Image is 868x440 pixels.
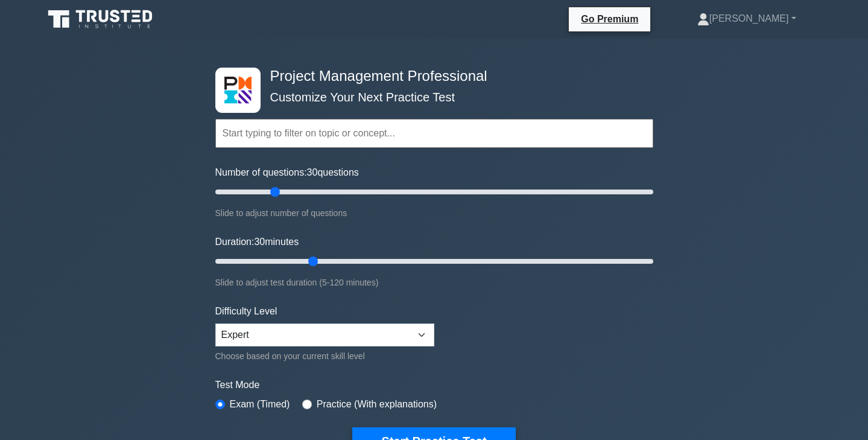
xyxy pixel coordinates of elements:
[215,206,653,220] div: Slide to adjust number of questions
[215,349,434,363] div: Choose based on your current skill level
[317,397,437,412] label: Practice (With explanations)
[307,167,318,177] span: 30
[215,275,653,290] div: Slide to adjust test duration (5-120 minutes)
[574,11,645,27] a: Go Premium
[668,7,825,31] a: [PERSON_NAME]
[230,397,290,412] label: Exam (Timed)
[215,304,277,319] label: Difficulty Level
[254,237,265,247] span: 30
[215,165,359,180] label: Number of questions: questions
[265,68,594,85] h4: Project Management Professional
[215,119,653,148] input: Start typing to filter on topic or concept...
[215,235,299,249] label: Duration: minutes
[215,378,653,392] label: Test Mode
